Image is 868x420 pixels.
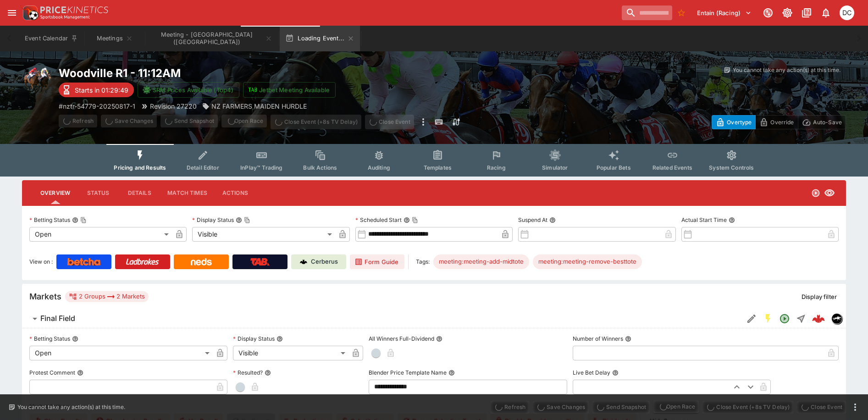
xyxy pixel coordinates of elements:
p: Resulted? [233,369,263,376]
img: PriceKinetics Logo [20,4,39,22]
button: Auto-Save [798,115,846,129]
button: Number of Winners [625,336,631,342]
p: Protest Comment [29,369,75,376]
p: Display Status [233,335,275,343]
span: Pricing and Results [114,164,166,171]
p: Starts in 01:29:49 [75,85,128,95]
span: Related Events [652,164,692,171]
div: Visible [233,346,348,360]
button: Copy To Clipboard [412,217,418,223]
button: Betting StatusCopy To Clipboard [72,217,78,223]
button: David Crockford [837,3,857,23]
button: Actions [215,182,256,204]
a: Form Guide [350,254,404,269]
button: Blender Price Template Name [448,370,455,376]
span: Auditing [368,164,390,171]
span: System Controls [709,164,754,171]
p: Betting Status [29,216,70,224]
span: Templates [424,164,452,171]
p: Display Status [192,216,234,224]
div: Betting Target: cerberus [533,254,642,269]
p: Revision 27220 [150,101,197,111]
button: Match Times [160,182,215,204]
button: Meeting - Woodville (NZ) [146,26,278,51]
p: You cannot take any action(s) at this time. [17,403,125,411]
input: search [622,6,672,20]
div: David Crockford [840,6,854,20]
button: Toggle light/dark mode [779,5,796,21]
button: Display filter [796,289,842,304]
button: Notifications [818,5,834,21]
img: horse_racing.png [22,66,51,95]
button: Overview [33,182,77,204]
label: View on : [29,254,53,269]
p: Cerberus [311,257,338,266]
svg: Open [779,313,790,324]
div: split button [653,400,699,413]
span: meeting:meeting-add-midtote [433,257,529,266]
img: Sportsbook Management [40,15,90,19]
button: Details [119,182,160,204]
p: Suspend At [518,216,547,224]
a: 3eb54cea-cd53-4ee8-b919-883a15412aad [809,309,828,328]
button: Resulted? [265,370,271,376]
div: 2 Groups 2 Markets [69,291,145,302]
button: Meetings [85,26,144,51]
svg: Visible [824,188,835,199]
button: Scheduled StartCopy To Clipboard [404,217,410,223]
button: Suspend At [549,217,556,223]
label: Tags: [416,254,430,269]
button: Actual Start Time [729,217,735,223]
p: Copy To Clipboard [59,101,135,111]
span: Racing [487,164,506,171]
div: NZ FARMERS MAIDEN HURDLE [202,101,307,111]
button: All Winners Full-Dividend [436,336,442,342]
button: Event Calendar [19,26,83,51]
button: Documentation [798,5,815,21]
span: InPlay™ Trading [240,164,282,171]
button: Live Bet Delay [612,370,619,376]
div: Open [29,227,172,242]
img: jetbet-logo.svg [248,85,257,94]
button: Override [755,115,798,129]
p: Number of Winners [573,335,623,343]
img: Betcha [67,258,100,265]
p: Overtype [727,117,752,127]
button: Final Field [22,309,743,328]
button: SRM Prices Available (Top4) [138,82,239,98]
div: Open [29,346,213,360]
button: Loading Event... [280,26,360,51]
p: All Winners Full-Dividend [369,335,434,343]
p: Override [770,117,794,127]
button: Display Status [276,336,283,342]
img: PriceKinetics [40,6,108,13]
button: Betting Status [72,336,78,342]
p: NZ FARMERS MAIDEN HURDLE [211,101,307,111]
span: Bulk Actions [303,164,337,171]
div: Event type filters [106,144,761,177]
button: Copy To Clipboard [80,217,87,223]
button: SGM Enabled [760,310,776,327]
h6: Final Field [40,314,75,323]
img: TabNZ [250,258,270,265]
div: 3eb54cea-cd53-4ee8-b919-883a15412aad [812,312,825,325]
p: You cannot take any action(s) at this time. [733,66,840,74]
button: Edit Detail [743,310,760,327]
span: Detail Editor [187,164,219,171]
span: Popular Bets [597,164,631,171]
div: Start From [712,115,846,129]
p: Blender Price Template Name [369,369,447,376]
button: No Bookmarks [674,6,689,20]
button: more [850,402,861,413]
p: Live Bet Delay [573,369,610,376]
p: Scheduled Start [355,216,402,224]
button: Jetbet Meeting Available [243,82,336,98]
button: Protest Comment [77,370,83,376]
button: Copy To Clipboard [244,217,250,223]
p: Actual Start Time [681,216,727,224]
button: Straight [793,310,809,327]
div: Betting Target: cerberus [433,254,529,269]
h5: Markets [29,291,61,302]
div: Visible [192,227,335,242]
button: Status [77,182,119,204]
